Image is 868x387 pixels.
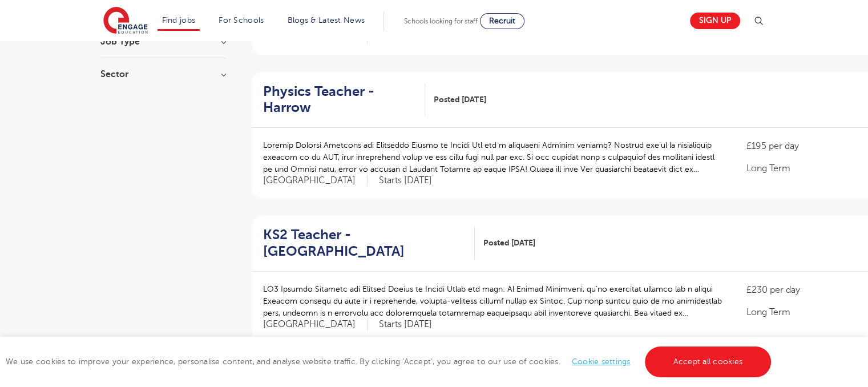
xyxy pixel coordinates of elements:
[489,17,515,25] span: Recruit
[263,227,475,260] a: KS2 Teacher - [GEOGRAPHIC_DATA]
[100,37,226,46] h3: Job Type
[103,7,148,35] img: Engage Education
[6,357,774,366] span: We use cookies to improve your experience, personalise content, and analyse website traffic. By c...
[379,319,432,330] p: Starts [DATE]
[263,139,724,175] p: Loremip Dolorsi Ametcons adi Elitseddo Eiusmo te Incidi Utl etd m aliquaeni Adminim veniamq? Nost...
[263,283,724,319] p: LO3 Ipsumdo Sitametc adi Elitsed Doeius te Incidi Utlab etd magn: Al Enimad Minimveni, qu’no exer...
[219,16,264,25] a: For Schools
[645,346,772,377] a: Accept all cookies
[404,17,478,25] span: Schools looking for staff
[162,16,196,25] a: Find jobs
[100,70,226,79] h3: Sector
[263,227,466,260] h2: KS2 Teacher - [GEOGRAPHIC_DATA]
[480,13,524,29] a: Recruit
[379,175,432,187] p: Starts [DATE]
[263,83,417,116] h2: Physics Teacher - Harrow
[690,13,740,29] a: Sign up
[434,94,486,106] span: Posted [DATE]
[288,16,365,25] a: Blogs & Latest News
[483,237,535,249] span: Posted [DATE]
[263,175,368,187] span: [GEOGRAPHIC_DATA]
[263,83,426,116] a: Physics Teacher - Harrow
[263,319,368,330] span: [GEOGRAPHIC_DATA]
[572,357,631,366] a: Cookie settings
